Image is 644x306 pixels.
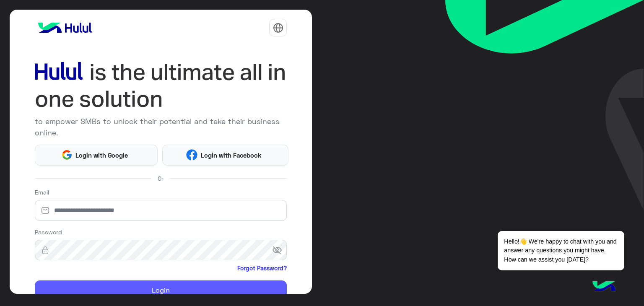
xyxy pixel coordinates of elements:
span: visibility_off [272,243,287,258]
a: Forgot Password? [237,264,287,272]
label: Email [35,188,49,197]
img: Facebook [186,149,197,161]
img: Google [61,149,73,161]
p: to empower SMBs to unlock their potential and take their business online. [35,116,287,138]
img: lock [35,246,56,254]
label: Password [35,228,62,236]
img: email [35,206,56,215]
img: hulul-logo.png [589,272,619,302]
button: Login with Google [35,145,158,166]
img: hululLoginTitle_EN.svg [35,59,287,113]
img: tab [273,23,283,33]
span: Login with Facebook [197,150,265,160]
span: Or [158,174,164,183]
img: logo [35,19,95,36]
span: Hello!👋 We're happy to chat with you and answer any questions you might have. How can we assist y... [498,231,624,270]
button: Login [35,280,287,301]
button: Login with Facebook [162,145,288,166]
span: Login with Google [73,150,131,160]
